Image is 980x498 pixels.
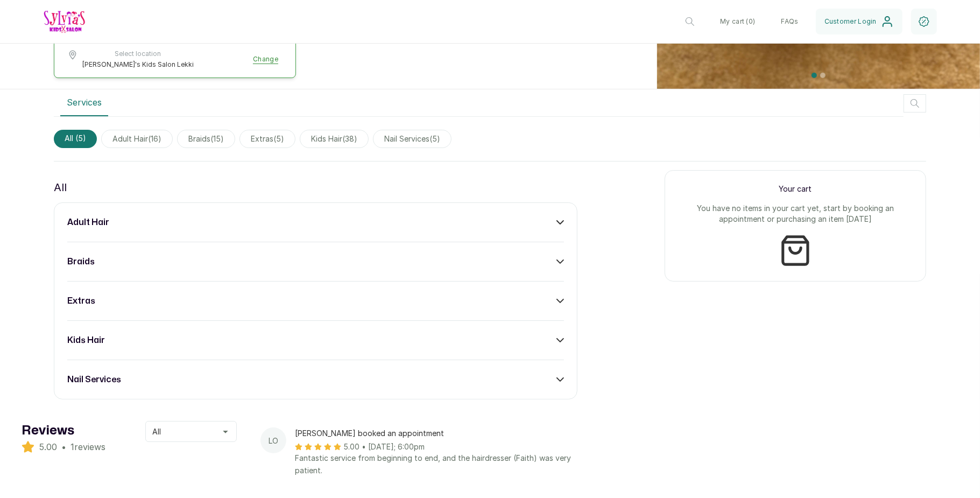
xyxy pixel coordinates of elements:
[678,203,913,225] p: You have no items in your cart yet, start by booking an appointment or purchasing an item [DATE]
[373,130,452,148] span: nail services(5)
[145,421,237,442] button: All
[177,130,235,148] span: braids(15)
[39,440,57,453] span: 5.00
[269,435,278,446] span: L O
[824,17,877,26] span: Customer Login
[43,9,86,33] img: business logo
[300,130,369,148] span: kids hair(38)
[54,179,67,196] p: All
[343,441,359,452] span: 5.00
[152,426,161,437] span: All
[67,373,121,386] h3: nail services
[54,130,97,148] span: All (5)
[22,421,105,440] h2: Reviews
[816,9,903,34] button: Customer Login
[101,130,173,148] span: adult hair(16)
[67,216,109,229] h3: adult hair
[711,9,764,34] button: My cart (0)
[678,184,913,194] p: Your cart
[358,429,444,438] span: booked an appointment
[239,130,295,148] span: extras(5)
[61,440,66,453] span: •
[362,441,366,452] span: •
[295,427,589,439] p: [PERSON_NAME]
[67,294,95,307] h3: extras
[67,50,283,69] button: Select location[PERSON_NAME]'s Kids Salon LekkiChange
[60,89,108,116] button: Services
[67,255,95,268] h3: braids
[368,441,425,452] span: [DATE]; 6:00pm
[67,334,105,347] h3: kids hair
[82,50,194,58] span: Select location
[295,452,589,477] p: Fantastic service from beginning to end, and the hairdresser (Faith) was very patient.
[82,60,194,69] span: [PERSON_NAME]'s Kids Salon Lekki
[70,440,105,453] span: 1 reviews
[773,9,807,34] button: FAQs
